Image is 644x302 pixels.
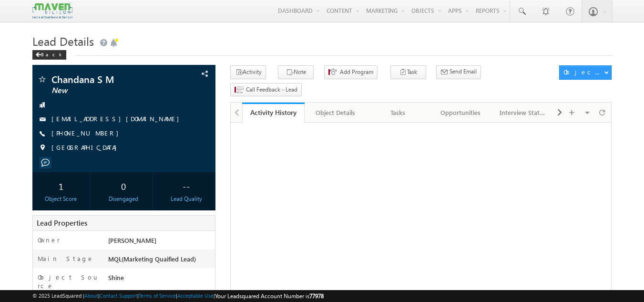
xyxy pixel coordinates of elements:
div: 0 [97,177,150,195]
a: Terms of Service [139,292,176,299]
span: [PERSON_NAME] [108,236,156,244]
span: Send Email [450,67,477,76]
button: Add Program [324,65,378,79]
img: Custom Logo [32,2,72,19]
div: Activity History [249,108,297,117]
span: Your Leadsquared Account Number is [215,292,324,300]
span: 77978 [309,292,324,300]
div: 1 [35,177,88,195]
div: Object Details [312,107,358,118]
span: © 2025 LeadSquared | | | | | [32,292,324,301]
button: Object Actions [559,65,612,80]
div: MQL(Marketing Quaified Lead) [106,254,215,268]
button: Task [390,65,426,79]
a: Interview Status [492,103,554,123]
div: Object Score [35,195,88,203]
a: Object Details [305,103,367,123]
div: Shine [106,273,215,286]
a: Back [32,50,71,58]
label: Owner [38,236,60,244]
div: Back [32,50,66,60]
div: Lead Quality [160,195,213,203]
span: Chandana S M [51,74,164,84]
label: Main Stage [38,254,94,263]
div: -- [160,177,213,195]
a: Contact Support [100,292,137,299]
div: Object Actions [563,68,604,76]
span: New [51,86,164,95]
a: [EMAIL_ADDRESS][DOMAIN_NAME] [51,115,184,123]
span: Lead Details [32,33,94,49]
button: Send Email [436,65,481,79]
div: Tasks [375,107,421,118]
span: [PHONE_NUMBER] [51,129,123,138]
a: Acceptable Use [177,292,214,299]
a: Activity History [242,103,305,123]
a: Tasks [367,103,429,123]
div: Opportunities [437,107,483,118]
label: Object Source [38,273,99,290]
button: Call Feedback - Lead [230,83,302,97]
div: Disengaged [97,195,150,203]
span: Lead Properties [37,218,87,228]
a: Opportunities [429,103,492,123]
button: Activity [230,65,266,79]
div: Interview Status [500,107,546,118]
a: About [84,292,98,299]
span: [GEOGRAPHIC_DATA] [51,143,122,153]
span: Add Program [340,68,373,76]
button: Note [278,65,314,79]
span: Call Feedback - Lead [246,85,297,94]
